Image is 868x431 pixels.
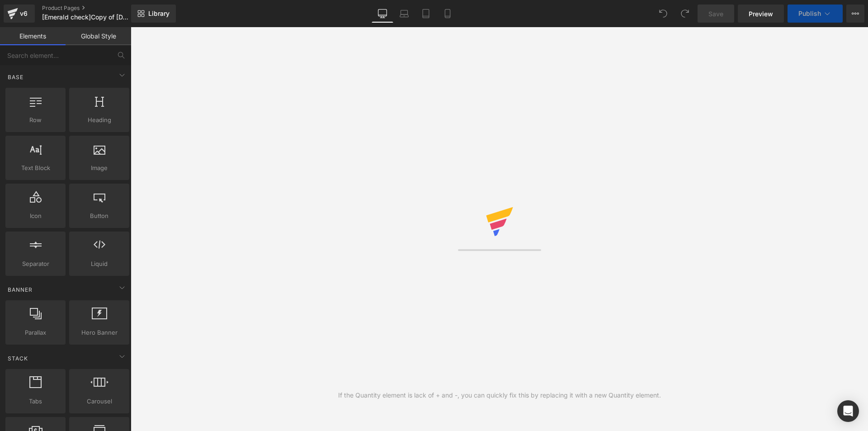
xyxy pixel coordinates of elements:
a: Tablet [415,5,437,23]
span: Base [7,73,24,81]
span: Save [708,9,723,19]
a: Laptop [393,5,415,23]
span: Heading [72,115,127,125]
a: Global Style [66,27,131,45]
button: Redo [676,5,694,23]
span: Tabs [8,397,63,406]
div: If the Quantity element is lack of + and -, you can quickly fix this by replacing it with a new Q... [338,390,661,400]
button: Undo [654,5,672,23]
button: More [846,5,864,23]
span: Row [8,115,63,125]
span: Stack [7,354,29,363]
span: Text Block [8,163,63,173]
span: Carousel [72,397,127,406]
span: Liquid [72,259,127,269]
div: v6 [18,8,29,19]
a: v6 [4,5,35,23]
div: Open Intercom Messenger [837,400,859,422]
span: Image [72,163,127,173]
span: [Emerald check]Copy of [DATE] | Skincondition | Scarcity [42,14,129,21]
a: Mobile [437,5,458,23]
button: Publish [788,5,843,23]
span: Separator [8,259,63,269]
span: Publish [798,10,821,17]
span: Banner [7,285,33,294]
span: Button [72,211,127,221]
span: Icon [8,211,63,221]
a: Preview [738,5,784,23]
span: Hero Banner [72,328,127,337]
a: Product Pages [42,5,146,12]
span: Library [148,9,170,18]
span: Preview [749,9,773,19]
a: Desktop [372,5,393,23]
span: Parallax [8,328,63,337]
a: New Library [131,5,176,23]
